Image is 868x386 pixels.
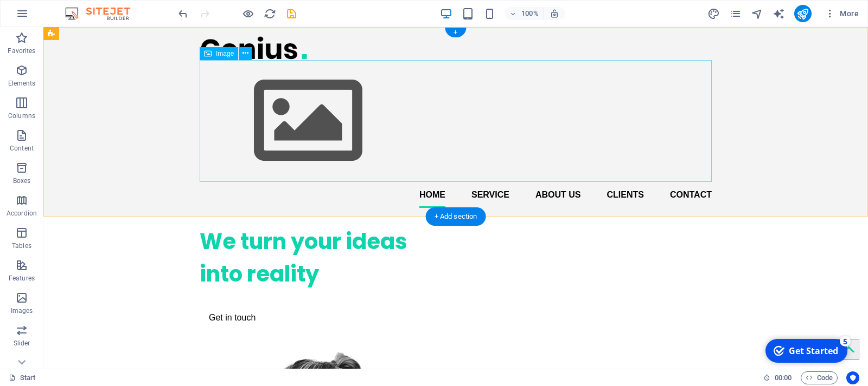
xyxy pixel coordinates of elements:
[846,371,859,384] button: Usercentrics
[707,8,720,20] i: Design (Ctrl+Alt+Y)
[7,209,37,218] p: Accordion
[216,50,234,57] span: Image
[9,274,35,283] p: Features
[794,5,812,22] button: publish
[773,8,785,20] i: AI Writer
[782,374,784,382] span: :
[773,7,786,20] button: text_generator
[550,9,559,18] i: On resize automatically adjust zoom level to fit chosen device.
[9,371,36,384] a: Click to cancel selection. Double-click to open Pages
[763,371,792,384] h6: Session time
[11,306,33,315] p: Images
[796,8,809,20] i: Publish
[177,8,189,20] i: Undo: Add element (Ctrl+Z)
[6,4,88,28] div: Get Started 5 items remaining, 0% complete
[29,10,79,22] div: Get Started
[263,7,276,20] button: reload
[729,8,742,20] i: Pages (Ctrl+Alt+S)
[285,8,298,20] i: Save (Ctrl+S)
[801,371,838,384] button: Code
[8,47,35,55] p: Favorites
[80,1,91,12] div: 5
[729,7,742,20] button: pages
[820,5,863,22] button: More
[12,241,31,250] p: Tables
[751,8,763,20] i: Navigator
[825,8,859,19] span: More
[426,207,486,226] div: + Add section
[14,339,30,348] p: Slider
[176,7,189,20] button: undo
[62,7,144,20] img: Editor Logo
[241,7,254,20] button: Click here to leave preview mode and continue editing
[8,112,35,120] p: Columns
[707,7,720,20] button: design
[13,176,31,185] p: Boxes
[505,7,544,20] button: 100%
[806,371,833,384] span: Code
[775,371,792,384] span: 00 00
[10,144,34,153] p: Content
[264,8,276,20] i: Reload page
[751,7,764,20] button: navigator
[521,7,539,20] h6: 100%
[8,79,36,88] p: Elements
[285,7,298,20] button: save
[445,28,466,37] div: +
